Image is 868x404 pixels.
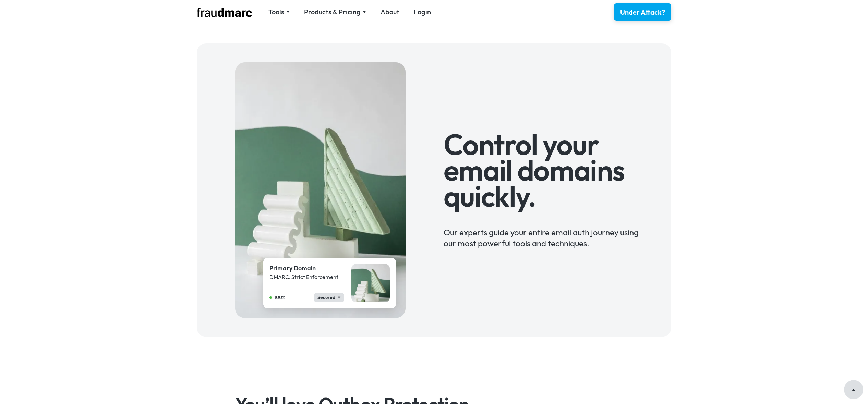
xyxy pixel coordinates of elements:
div: Under Attack? [620,8,665,17]
div: Products & Pricing [304,7,361,17]
div: Primary Domain [269,264,344,273]
div: Secured [317,294,335,301]
a: About [381,7,399,17]
div: Our experts guide your entire email auth journey using our most powerful tools and techniques. [444,217,652,249]
h1: Control your email domains quickly. [444,132,652,209]
div: Products & Pricing [304,7,366,17]
a: Login [414,7,431,17]
div: 100% [274,294,285,301]
a: Under Attack? [614,3,671,21]
div: Tools [268,7,284,17]
div: Tools [268,7,290,17]
div: DMARC: Strict Enforcement [269,273,344,281]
